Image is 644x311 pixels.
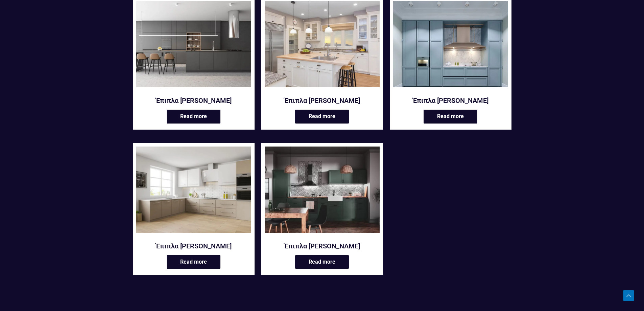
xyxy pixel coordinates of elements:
a: Έπιπλα [PERSON_NAME] [265,96,380,105]
a: Έπιπλα [PERSON_NAME] [136,242,251,250]
a: Palolem κουζίνα [265,1,380,92]
a: Read more about “Έπιπλα κουζίνας Querim” [167,255,220,269]
a: Έπιπλα κουζίνας Querim [136,147,251,237]
a: Έπιπλα [PERSON_NAME] [393,96,508,105]
a: Έπιπλα κουζίνας Oludeniz [136,1,251,92]
a: Read more about “Έπιπλα κουζίνας Sargasso” [295,255,349,269]
a: Read more about “Έπιπλα κουζίνας Oludeniz” [167,110,220,124]
a: Read more about “Έπιπλα κουζίνας Palolem” [295,110,349,124]
a: Read more about “Έπιπλα κουζίνας Puka” [424,110,477,124]
img: Querim κουζίνα [136,147,251,233]
a: Έπιπλα κουζίνας Puka [393,1,508,92]
a: Έπιπλα [PERSON_NAME] [136,96,251,105]
a: Έπιπλα [PERSON_NAME] [265,242,380,250]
